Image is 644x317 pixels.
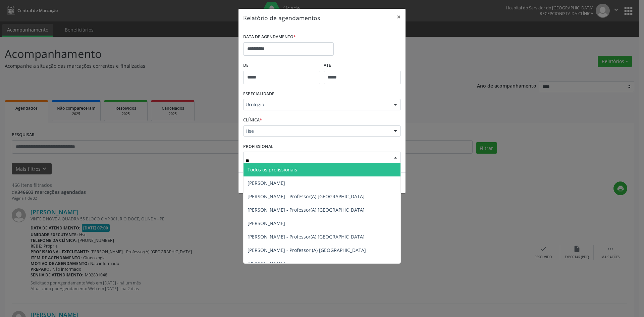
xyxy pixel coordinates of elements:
[243,60,320,71] label: De
[248,247,366,253] span: [PERSON_NAME] - Professor (A) [GEOGRAPHIC_DATA]
[243,141,273,152] label: PROFISSIONAL
[246,101,387,108] span: Urologia
[248,260,285,267] span: [PERSON_NAME]
[248,207,365,213] span: [PERSON_NAME] - Professor(A) [GEOGRAPHIC_DATA]
[248,220,285,226] span: [PERSON_NAME]
[248,233,365,240] span: [PERSON_NAME] - Professor(A) [GEOGRAPHIC_DATA]
[243,32,296,42] label: DATA DE AGENDAMENTO
[392,9,406,25] button: Close
[243,115,262,125] label: CLÍNICA
[248,180,285,186] span: [PERSON_NAME]
[246,128,387,135] span: Hse
[248,166,297,173] span: Todos os profissionais
[243,13,320,22] h5: Relatório de agendamentos
[243,89,274,99] label: ESPECIALIDADE
[324,60,401,71] label: ATÉ
[248,193,365,200] span: [PERSON_NAME] - Professor(A) [GEOGRAPHIC_DATA]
